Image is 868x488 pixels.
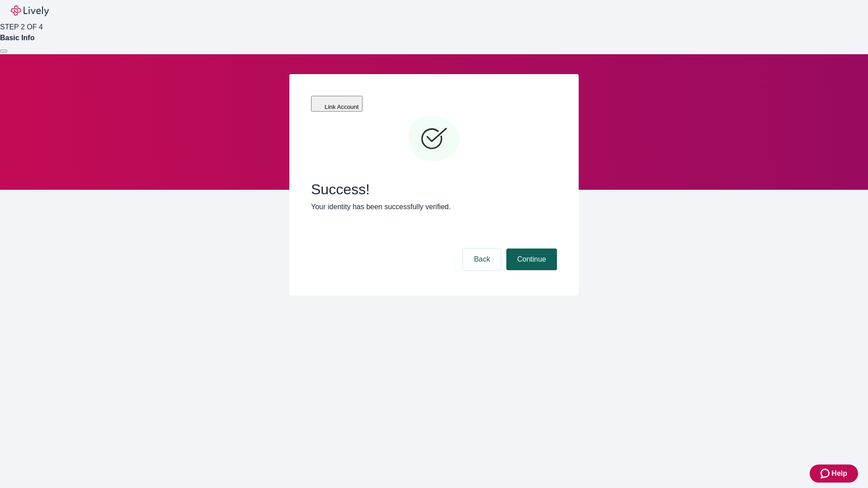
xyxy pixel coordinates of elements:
img: Lively [11,5,49,16]
button: Link Account [311,96,363,112]
button: Zendesk support iconHelp [810,465,858,483]
svg: Zendesk support icon [821,468,831,479]
button: Continue [506,249,557,270]
button: Back [463,249,501,270]
p: Your identity has been successfully verified. [311,202,557,212]
span: Help [831,468,847,479]
span: Success! [311,181,557,198]
svg: Checkmark icon [407,112,461,166]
